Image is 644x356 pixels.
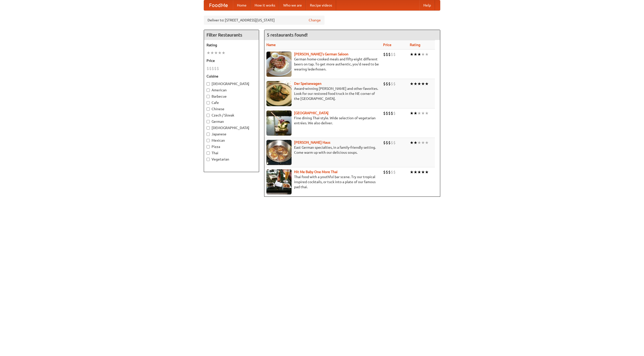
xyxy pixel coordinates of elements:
[388,169,391,175] li: $
[393,169,396,175] li: $
[383,43,391,47] a: Price
[207,107,210,111] input: Chinese
[421,110,425,116] li: ★
[391,140,393,145] li: $
[207,88,256,93] label: American
[417,110,421,116] li: ★
[391,169,393,175] li: $
[207,95,210,98] input: Barbecue
[414,110,417,116] li: ★
[386,52,388,57] li: $
[207,82,210,86] input: [DEMOGRAPHIC_DATA]
[294,170,338,174] a: Hit Me Baby One More Thai
[266,43,276,47] a: Name
[222,50,225,56] li: ★
[267,32,308,37] ng-pluralize: 5 restaurants found!
[386,81,388,87] li: $
[217,66,219,71] li: $
[251,0,279,10] a: How it works
[386,140,388,145] li: $
[425,110,429,116] li: ★
[393,52,396,57] li: $
[386,169,388,175] li: $
[388,52,391,57] li: $
[207,133,210,136] input: Japanese
[410,43,420,47] a: Rating
[207,81,256,86] label: [DEMOGRAPHIC_DATA]
[207,120,210,123] input: German
[391,81,393,87] li: $
[207,94,256,99] label: Barbecue
[294,140,330,144] a: [PERSON_NAME] Haus
[207,145,210,148] input: Pizza
[414,81,417,87] li: ★
[207,101,210,104] input: Cafe
[410,169,414,175] li: ★
[383,140,386,145] li: $
[393,81,396,87] li: $
[393,110,396,116] li: $
[207,113,256,118] label: Czech / Slovak
[294,111,329,115] a: [GEOGRAPHIC_DATA]
[383,169,386,175] li: $
[388,110,391,116] li: $
[306,0,336,10] a: Recipe videos
[207,66,209,71] li: $
[393,140,396,145] li: $
[383,81,386,87] li: $
[207,119,256,124] label: German
[207,125,256,130] label: [DEMOGRAPHIC_DATA]
[233,0,251,10] a: Home
[294,52,348,56] a: [PERSON_NAME]'s German Saloon
[414,169,417,175] li: ★
[425,169,429,175] li: ★
[425,81,429,87] li: ★
[421,52,425,57] li: ★
[207,58,256,63] h5: Price
[294,82,321,86] b: Der Speisewagen
[388,140,391,145] li: $
[421,169,425,175] li: ★
[218,50,222,56] li: ★
[266,140,292,165] img: kohlhaus.jpg
[266,169,292,194] img: babythai.jpg
[419,0,435,10] a: Help
[207,126,210,130] input: [DEMOGRAPHIC_DATA]
[388,81,391,87] li: $
[212,66,214,71] li: $
[207,132,256,137] label: Japanese
[417,140,421,145] li: ★
[207,50,210,56] li: ★
[410,140,414,145] li: ★
[204,16,325,25] div: Deliver to: [STREET_ADDRESS][US_STATE]
[207,139,210,142] input: Mexican
[391,110,393,116] li: $
[207,138,256,143] label: Mexican
[421,81,425,87] li: ★
[266,110,292,136] img: satay.jpg
[414,140,417,145] li: ★
[266,57,379,72] p: German home-cooked meals and fifty-eight different beers on tap. To get more authentic, you'd nee...
[309,18,321,23] a: Change
[410,110,414,116] li: ★
[279,0,306,10] a: Who we are
[204,0,233,10] a: FoodMe
[266,86,379,101] p: Award-winning [PERSON_NAME] and other favorites. Look for our restored food truck in the NE corne...
[214,50,218,56] li: ★
[207,74,256,79] h5: Cuisine
[214,66,217,71] li: $
[266,81,292,106] img: speisewagen.jpg
[266,115,379,126] p: Fine dining Thai-style. Wide selection of vegetarian entrées. We also deliver.
[266,145,379,155] p: East German specialties, in a family-friendly setting. Come warm up with our delicious soups.
[207,114,210,117] input: Czech / Slovak
[425,52,429,57] li: ★
[207,100,256,105] label: Cafe
[207,43,256,48] h5: Rating
[386,110,388,116] li: $
[410,81,414,87] li: ★
[207,150,256,155] label: Thai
